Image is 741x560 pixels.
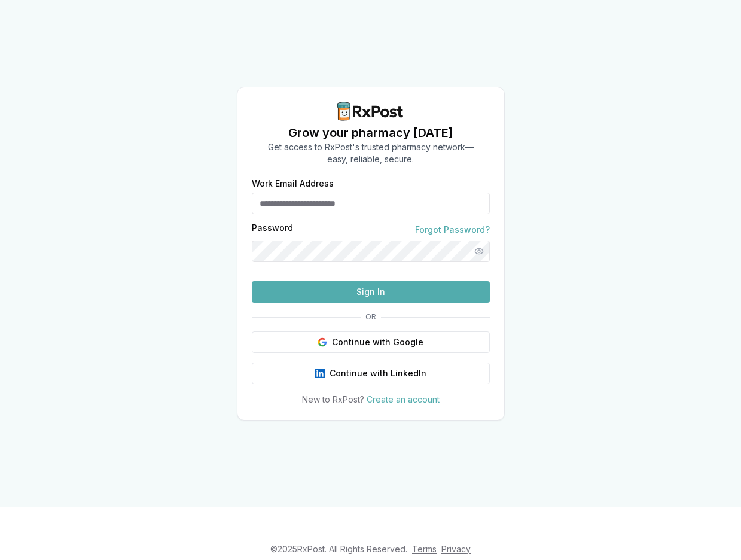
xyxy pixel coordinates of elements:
[268,141,474,165] p: Get access to RxPost's trusted pharmacy network— easy, reliable, secure.
[412,544,437,554] a: Terms
[333,102,409,121] img: RxPost Logo
[252,224,293,236] label: Password
[415,224,490,236] a: Forgot Password?
[367,394,440,404] a: Create an account
[441,544,471,554] a: Privacy
[252,179,490,188] label: Work Email Address
[468,241,490,262] button: Show password
[252,363,490,384] button: Continue with LinkedIn
[302,394,364,404] span: New to RxPost?
[318,337,327,347] img: Google
[252,331,490,353] button: Continue with Google
[361,312,381,322] span: OR
[268,124,474,141] h1: Grow your pharmacy [DATE]
[315,369,325,378] img: LinkedIn
[252,281,490,303] button: Sign In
